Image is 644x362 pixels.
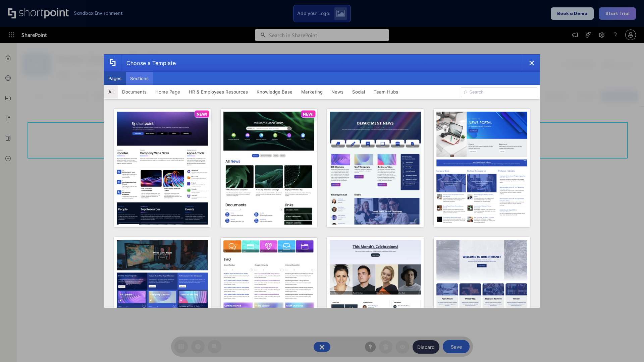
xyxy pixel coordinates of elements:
button: All [104,85,118,99]
button: Documents [118,85,151,99]
iframe: Chat Widget [610,330,644,362]
button: News [327,85,348,99]
button: Pages [104,72,126,85]
button: Team Hubs [369,85,402,99]
div: template selector [104,54,540,308]
div: Choose a Template [121,55,176,71]
p: NEW! [197,112,207,117]
button: Knowledge Base [252,85,297,99]
button: HR & Employees Resources [184,85,252,99]
button: Sections [126,72,153,85]
p: NEW! [303,112,314,117]
input: Search [461,87,537,97]
button: Home Page [151,85,184,99]
button: Marketing [297,85,327,99]
button: Social [348,85,369,99]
